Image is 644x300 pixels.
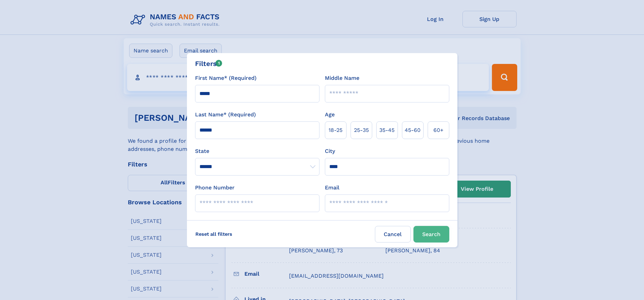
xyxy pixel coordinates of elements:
span: 18‑25 [329,126,342,134]
span: 25‑35 [354,126,369,134]
button: Search [413,226,449,243]
label: Age [325,111,335,119]
label: State [195,147,319,155]
div: Filters [195,59,222,69]
span: 45‑60 [405,126,421,134]
span: 35‑45 [379,126,395,134]
label: Middle Name [325,74,359,82]
label: Reset all filters [191,226,237,242]
label: City [325,147,335,155]
label: First Name* (Required) [195,74,257,82]
label: Phone Number [195,184,235,192]
label: Last Name* (Required) [195,111,256,119]
label: Cancel [375,226,411,243]
span: 60+ [433,126,444,134]
label: Email [325,184,339,192]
